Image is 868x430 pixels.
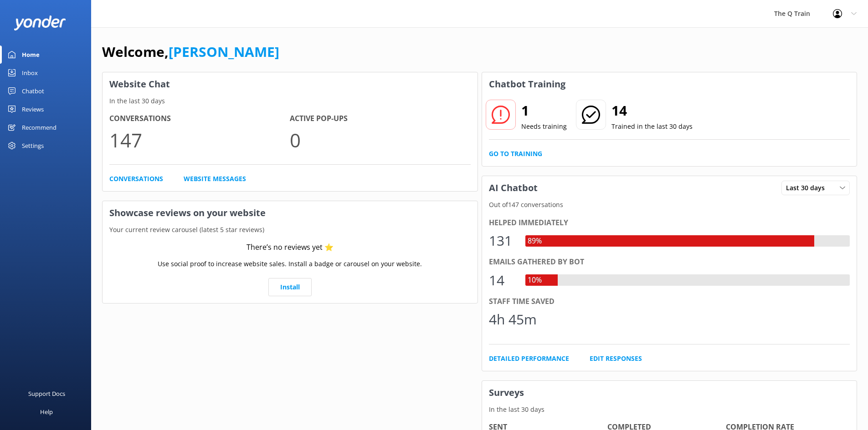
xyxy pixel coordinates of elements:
div: 10% [525,274,544,286]
p: In the last 30 days [103,96,478,106]
h3: Surveys [482,381,857,405]
div: Emails gathered by bot [489,256,850,268]
a: Install [268,278,312,296]
a: Conversations [109,174,163,184]
div: Reviews [22,100,44,118]
h2: 14 [611,100,693,121]
p: In the last 30 days [482,405,857,415]
p: Use social proof to increase website sales. Install a badge or carousel on your website. [158,259,422,269]
span: Last 30 days [786,183,830,193]
div: Home [22,46,40,64]
div: Chatbot [22,82,44,100]
p: Your current review carousel (latest 5 star reviews) [103,225,478,235]
div: Inbox [22,64,38,82]
a: Go to Training [489,149,542,159]
h4: Conversations [109,113,290,125]
h4: Active Pop-ups [290,113,470,125]
div: There’s no reviews yet ⭐ [247,242,334,253]
h3: Chatbot Training [482,72,572,96]
h2: 1 [521,100,567,121]
p: Trained in the last 30 days [611,121,693,132]
div: Support Docs [28,384,65,403]
h3: Website Chat [103,72,478,96]
p: Out of 147 conversations [482,200,857,210]
div: 4h 45m [489,309,537,330]
p: 147 [109,125,290,155]
div: Recommend [22,118,56,137]
div: Help [40,403,53,421]
div: Settings [22,137,44,155]
img: yonder-white-logo.png [14,15,66,30]
a: Website Messages [184,174,246,184]
p: Needs training [521,121,567,132]
a: Edit Responses [590,354,642,364]
div: 89% [525,235,544,247]
a: [PERSON_NAME] [169,42,279,61]
div: 14 [489,269,516,291]
h1: Welcome, [102,41,279,63]
div: Helped immediately [489,217,850,229]
div: 131 [489,230,516,252]
h3: Showcase reviews on your website [103,201,478,225]
div: Staff time saved [489,296,850,308]
h3: AI Chatbot [482,176,544,200]
p: 0 [290,125,470,155]
a: Detailed Performance [489,354,569,364]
